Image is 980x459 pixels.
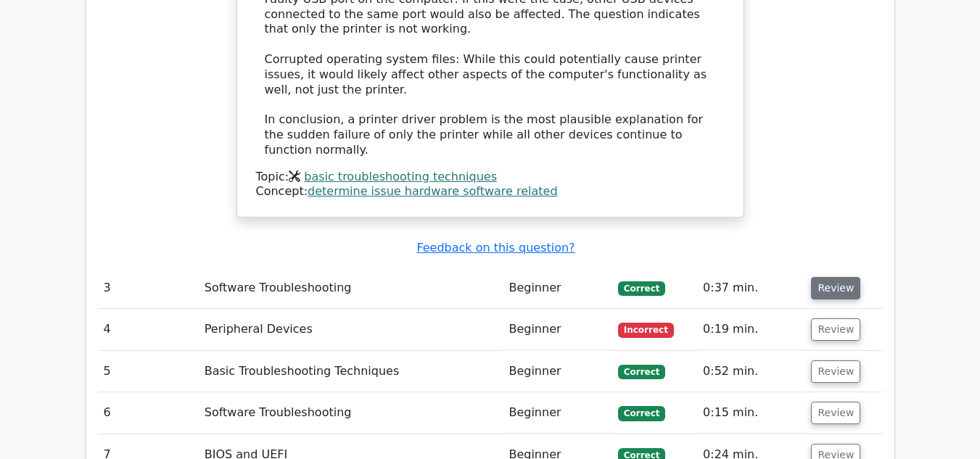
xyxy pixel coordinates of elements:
td: 0:37 min. [697,268,805,309]
button: Review [811,318,860,341]
span: Correct [618,406,665,421]
td: Software Troubleshooting [199,392,503,434]
td: Beginner [503,351,612,392]
div: Concept: [256,184,725,199]
td: 0:15 min. [697,392,805,434]
td: Beginner [503,392,612,434]
a: basic troubleshooting techniques [304,170,497,183]
a: determine issue hardware software related [308,184,558,198]
span: Correct [618,365,665,379]
td: 0:52 min. [697,351,805,392]
td: 6 [98,392,199,434]
td: Peripheral Devices [199,309,503,350]
td: 0:19 min. [697,309,805,350]
span: Correct [618,281,665,296]
td: 5 [98,351,199,392]
td: 3 [98,268,199,309]
td: Software Troubleshooting [199,268,503,309]
button: Review [811,277,860,299]
button: Review [811,360,860,383]
span: Incorrect [618,323,674,337]
button: Review [811,402,860,424]
td: Beginner [503,268,612,309]
td: Basic Troubleshooting Techniques [199,351,503,392]
div: Topic: [256,170,725,185]
td: Beginner [503,309,612,350]
a: Feedback on this question? [416,241,575,255]
td: 4 [98,309,199,350]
